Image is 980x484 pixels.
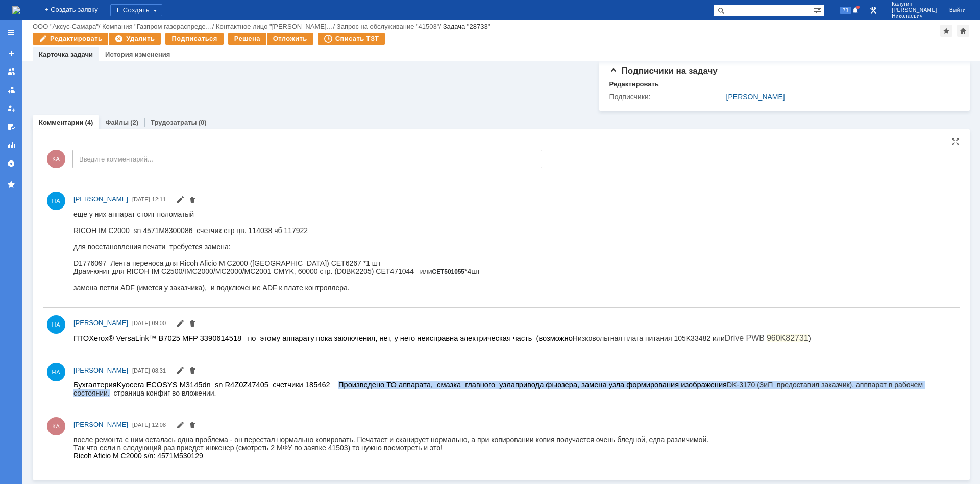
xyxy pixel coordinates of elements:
span: ПТО [180,100,194,108]
span: 6 [7,148,10,156]
a: [PERSON_NAME] [73,194,128,204]
a: [PERSON_NAME] [73,420,128,430]
a: Трудозатраты [151,119,197,126]
span: КА [47,150,65,168]
span: г. [STREET_ADDRESS][PERSON_NAME] [171,68,307,77]
span: 89171136838 [171,41,212,49]
a: Мои согласования [3,119,19,135]
span: Подробное описание проблемы (при необходимости приложить скриншоты, фото, видео) [22,163,159,190]
a: Компания "Газпром газораспреде… [102,22,212,30]
span: Удалить [188,197,197,205]
span: : [18,257,20,264]
span: Редактировать [176,422,184,430]
span: Контактный телефон заявителя (указать доступный № телефона, по возможности - сотовый) [21,32,160,59]
span: Бухгалтерия [180,116,221,124]
span: 1. 7025 - не включается 2. 3145 - щелчки при печати [171,144,261,161]
a: Создать заявку [3,45,19,61]
a: [PERSON_NAME] [73,318,128,328]
div: Сделать домашней страницей [957,25,969,37]
span: 3 [7,80,11,88]
span: 12:08 [152,422,166,428]
div: / [102,22,216,30]
span: Имя рабочего места / модель, серийный номер (при необходимости) [22,107,161,125]
div: На всю страницу [951,137,960,146]
span: CET501055 [359,58,391,65]
span: [DATE] [132,367,150,374]
a: История изменения [105,51,170,58]
span: /Kyocera ECOSYS M3145dn/ R4Z0Z47405 [174,116,316,132]
div: Создать [110,4,162,16]
span: [PERSON_NAME] [73,195,128,203]
span: [DATE] [132,422,150,428]
div: Редактировать [609,80,659,88]
span: Средняя [171,126,198,134]
span: Срочность решения проблемы [21,126,127,135]
span: г. [STREET_ADDRESS][PERSON_NAME] [174,80,309,88]
span: mail [6,257,18,264]
span: 1. 7025 - не включается 2. 3145 - щелчки при печати [174,168,266,185]
a: Перейти на домашнюю страницу [12,6,20,14]
div: / [216,22,337,30]
span: 4 [7,112,11,120]
span: Удалить [188,422,197,430]
span: 1 [7,19,10,27]
span: [PERSON_NAME] [73,421,128,428]
span: Калугин [892,1,937,7]
span: Срочность решения проблемы [22,144,129,152]
span: - [4,257,6,264]
span: Николаевич [892,13,937,19]
a: Заявки на командах [3,63,19,80]
a: Файлы [105,119,129,126]
span: 09:00 [152,320,166,326]
span: Подписчики на задачу [609,66,718,76]
span: Редактировать [176,197,184,205]
span: 2 [7,41,10,49]
div: / [33,22,102,30]
span: 5 [7,126,10,134]
span: Контактный телефон заявителя (указать доступный № телефона, по возможности - сотовый) [22,42,165,70]
img: logo [12,6,20,14]
span: 1. [171,87,177,95]
span: Средняя [174,144,202,152]
span: Имя рабочего места / модель, серийный номер (при необходимости) [21,95,160,113]
span: 1. [174,100,180,108]
span: Расширенный поиск [814,5,824,14]
span: Низковольтная плата питания 105K33482 или [499,1,735,9]
span: Редактировать [176,367,184,376]
span: 4 [7,100,10,108]
span: 89171136838 [174,52,217,60]
span: 6 [7,172,11,180]
a: [PERSON_NAME] [726,93,785,101]
span: /Kyocera ECOSYS M3145dn/ R4Z0Z47405 [171,104,309,121]
span: Редактировать [176,320,184,329]
a: Контактное лицо "[PERSON_NAME]… [216,22,333,30]
a: Перейти в интерфейс администратора [867,4,879,16]
span: [DATE] [132,196,150,202]
span: [PERSON_NAME] [73,366,128,374]
div: Задача "28733" [443,22,491,30]
div: / [337,22,443,30]
span: @63 [56,257,70,264]
span: /Xerox® VersaLink™ B7025 MFP/3390614518 2. [171,87,280,112]
div: (4) [85,119,93,126]
span: . [81,257,83,264]
span: 12:11 [152,196,166,202]
a: Отчеты [3,137,19,153]
div: (2) [130,119,138,126]
div: Подписчики: [609,93,724,101]
span: . [48,257,50,264]
span: Место расположения заявителя (адрес площадки) [21,63,154,81]
span: Заявитель (ФИО пользователя) [22,24,131,32]
span: 5 [7,144,11,152]
span: 1 [7,24,11,32]
a: Комментарии [39,119,84,126]
span: Бухгалтерия [177,104,216,112]
a: starukhin.rs@63gaz.ru [20,257,89,264]
span: Место расположения заявителя (адрес площадки) [22,75,156,93]
span: ПТО [177,87,192,95]
span: 08:31 [152,367,166,374]
a: Мои заявки [3,100,19,117]
span: [PERSON_NAME] [171,19,230,27]
a: [PERSON_NAME] [73,365,128,376]
span: Удалить [188,367,197,376]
